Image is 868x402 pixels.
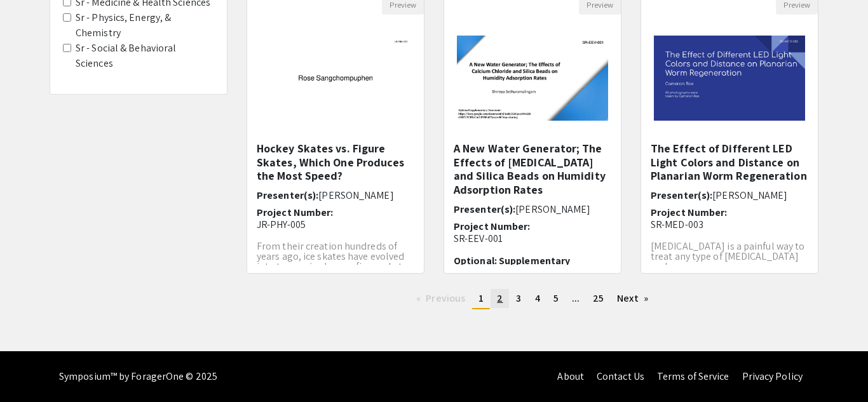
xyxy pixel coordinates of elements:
[454,203,611,215] h6: Presenter(s):
[557,370,584,383] a: About
[59,351,217,402] div: Symposium™ by ForagerOne © 2025
[597,370,644,383] a: Contact Us
[454,232,611,245] p: SR-EEV-001
[444,23,621,133] img: <p data-uw-styling-context="true">A New Water Generator; The Effects of Calcium Chloride and Sili...
[257,206,334,219] span: Project Number:
[742,370,803,383] a: Privacy Policy
[257,241,414,282] p: From their creation hundreds of years ago, ice skates have evolved into two main classes, figure ...
[657,370,729,383] a: Terms of Service
[247,23,424,133] img: <p>Hockey Skates vs. Figure Skates, Which One Produces the Most Speed?</p>
[426,291,465,305] span: Previous
[553,291,559,305] span: 5
[651,142,808,183] h5: The Effect of Different LED Light Colors and Distance on Planarian Worm Regeneration
[454,254,570,279] span: Optional: Supplementary Materials:
[651,189,808,201] h6: Presenter(s):
[318,189,393,202] span: [PERSON_NAME]
[651,239,804,273] span: [MEDICAL_DATA] is a painful way to treat any type of [MEDICAL_DATA] and...
[76,41,214,71] label: Sr - Social & Behavioral Sciences
[651,206,728,219] span: Project Number:
[454,220,531,233] span: Project Number:
[516,291,521,305] span: 3
[515,203,590,216] span: [PERSON_NAME]
[257,218,414,231] p: JR-PHY-005
[535,291,540,305] span: 4
[76,10,214,41] label: Sr - Physics, Energy, & Chemistry
[651,218,808,231] p: SR-MED-003
[454,142,611,196] h5: A New Water Generator; The Effects of [MEDICAL_DATA] and Silica Beads on Humidity Adsorption Rates
[10,345,54,392] iframe: Chat
[247,289,818,309] ul: Pagination
[611,289,654,308] a: Next page
[257,189,414,201] h6: Presenter(s):
[497,291,503,305] span: 2
[593,291,604,305] span: 25
[712,189,787,202] span: [PERSON_NAME]
[641,23,818,133] img: <p>The Effect of Different LED Light Colors and Distance on Planarian Worm Regeneration</p>
[257,142,414,183] h5: Hockey Skates vs. Figure Skates, Which One Produces the Most Speed?
[478,291,484,305] span: 1
[572,291,580,305] span: ...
